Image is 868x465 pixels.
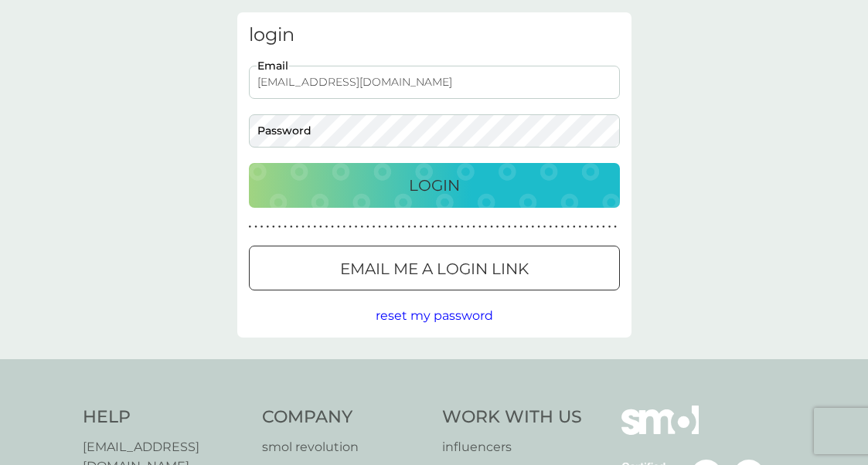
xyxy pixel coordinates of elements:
p: ● [614,223,617,231]
p: ● [378,223,381,231]
p: ● [301,223,305,231]
a: smol revolution [262,437,427,457]
p: ● [549,223,552,231]
p: ● [490,223,493,231]
p: ● [373,223,376,231]
p: Login [409,173,460,198]
p: ● [278,223,281,231]
p: ● [573,223,576,231]
p: ● [561,223,564,231]
p: ● [343,223,346,231]
p: ● [502,223,505,231]
p: ● [437,223,441,231]
p: ● [602,223,605,231]
p: ● [260,223,264,231]
p: ● [472,223,475,231]
p: ● [596,223,599,231]
p: ● [485,223,488,231]
p: Email me a login link [340,256,529,281]
p: ● [526,223,529,231]
img: smol [621,406,699,458]
p: ● [514,223,517,231]
p: ● [249,223,252,231]
p: ● [579,223,582,231]
p: ● [296,223,299,231]
p: ● [313,223,316,231]
button: Email me a login link [249,246,620,290]
p: ● [425,223,428,231]
p: ● [454,223,458,231]
h3: login [249,24,620,46]
p: ● [290,223,293,231]
p: ● [337,223,340,231]
p: ● [349,223,352,231]
p: ● [567,223,570,231]
p: ● [555,223,558,231]
h4: Help [83,406,247,429]
p: ● [319,223,322,231]
p: ● [443,223,446,231]
p: ● [384,223,387,231]
p: ● [543,223,546,231]
p: ● [591,223,594,231]
p: ● [608,223,611,231]
p: ● [584,223,587,231]
p: ● [284,223,287,231]
button: reset my password [376,306,493,326]
p: ● [414,223,417,231]
h4: Work With Us [442,406,582,429]
p: ● [431,223,434,231]
p: ● [508,223,511,231]
p: ● [325,223,328,231]
p: ● [254,223,257,231]
span: reset my password [376,308,493,323]
p: ● [532,223,535,231]
p: ● [360,223,363,231]
p: ● [461,223,464,231]
p: ● [467,223,470,231]
a: influencers [442,437,582,457]
p: ● [478,223,482,231]
p: ● [407,223,410,231]
p: ● [537,223,540,231]
h4: Company [262,406,427,429]
p: ● [519,223,523,231]
p: ● [390,223,393,231]
p: ● [331,223,334,231]
p: ● [420,223,423,231]
p: ● [449,223,452,231]
p: ● [496,223,499,231]
p: ● [355,223,358,231]
p: ● [402,223,405,231]
p: ● [308,223,311,231]
p: ● [366,223,369,231]
p: ● [396,223,399,231]
p: ● [272,223,275,231]
p: ● [266,223,269,231]
button: Login [249,163,620,208]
